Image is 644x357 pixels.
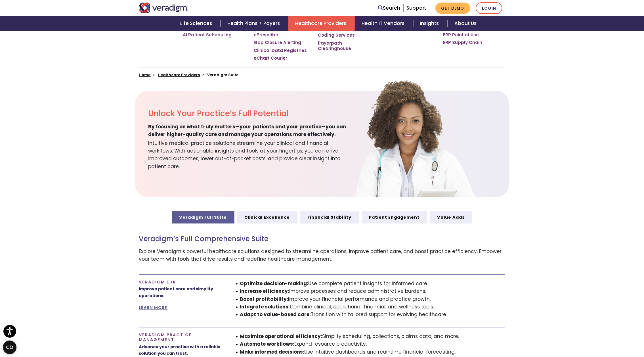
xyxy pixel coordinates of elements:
li: Improve processes and reduce administrative burdens. [240,287,505,295]
iframe: Drift Chat Widget [535,316,637,350]
a: Clinical Data Registries [254,48,307,53]
a: About Us [448,16,483,31]
a: Search [378,4,400,12]
strong: Boost profitability: [240,296,288,302]
strong: Adapt to value-based care: [240,311,311,318]
a: eChart Courier [254,55,288,61]
a: Life Sciences [173,16,221,31]
h3: Veradigm’s Full Comprehensive Suite [139,235,505,243]
a: AI Patient Scheduling [183,32,232,38]
p: Explore Veradigm’s powerful healthcare solutions designed to streamline operations, improve patie... [139,248,505,263]
a: Home [139,72,151,78]
img: Veradigm logo [139,3,189,13]
a: Support [406,5,426,11]
h4: Veradigm EHR [139,280,224,285]
a: Health Plans + Payers [221,16,288,31]
li: Expand resource productivity. [240,340,505,348]
p: Improve patient care and simplify operations. [139,286,224,299]
strong: Increase efficiency: [240,288,289,295]
a: Financial Stability [300,211,359,224]
h4: Veradigm Practice Management [139,333,224,343]
p: Advance your practice with a reliable solution you can trust. [139,344,224,357]
a: Patient Engagement [362,211,427,224]
a: Value Adds [430,211,472,224]
strong: Optimize decision-making: [240,280,308,287]
li: Simplify scheduling, collections, claims data, and more. [240,333,505,340]
strong: Make informed decisions: [240,348,304,355]
h2: Unlock Your Practice’s Full Potential [148,109,353,118]
a: ePrescribe [254,32,278,38]
a: Payerpath Clearinghouse [318,40,368,51]
a: Veradigm Full Suite [172,211,234,224]
li: Combine clinical, operational, financial, and wellness tools. [240,303,505,311]
a: Login [476,2,502,14]
a: Health IT Vendors [355,16,413,31]
span: By focusing on what truly matters—your patients and your practice—you can deliver higher-quality ... [148,123,353,138]
button: Open CMP widget [3,341,16,354]
a: Coding Services [318,32,355,38]
strong: Maximize operational efficiency: [240,333,322,340]
strong: Automate workflows: [240,341,294,347]
a: Healthcare Providers [288,16,355,31]
img: solution-provider-potential.png [343,79,485,197]
strong: Integrate solutions: [240,303,290,310]
a: LEARN MORE [139,305,167,310]
a: ERP Supply Chain [443,40,482,45]
li: Use intuitive dashboards and real-time financial forecasting. [240,348,505,356]
a: ERP Point of Use [443,32,479,38]
li: Improve your financial performance and practice growth. [240,295,505,303]
a: Insights [413,16,448,31]
li: Transition with tailored support for evolving healthcare. [240,311,505,318]
a: Get Demo [435,3,470,14]
a: Healthcare Providers [158,72,200,78]
span: Intuitive medical practice solutions streamline your clinical and financial workflows. With actio... [148,138,353,170]
a: Clinical Excellence [237,211,297,224]
a: Gap Closure Alerting [254,40,301,45]
li: Use complete patient insights for informed care. [240,280,505,287]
